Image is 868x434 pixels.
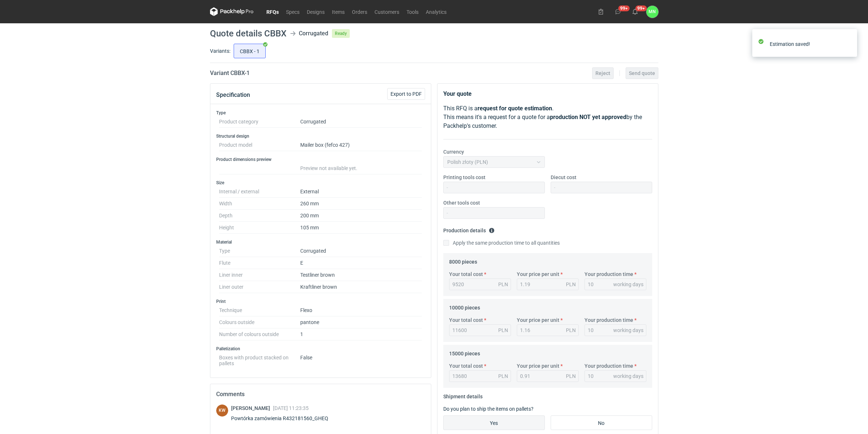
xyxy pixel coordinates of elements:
[210,47,230,55] label: Variants:
[566,281,576,288] div: PLN
[517,271,559,278] label: Your price per unit
[300,222,422,234] dd: 105 mm
[300,210,422,222] dd: 200 mm
[449,348,480,356] legend: 15000 pieces
[595,71,610,76] span: Reject
[216,110,425,116] h3: Type
[300,257,422,269] dd: E
[231,415,337,422] div: Powtórka zamówienia R432181560_GHEQ
[219,139,300,151] dt: Product model
[332,29,350,38] span: Ready
[629,71,655,76] span: Send quote
[216,346,425,352] h3: Palletization
[612,6,624,17] button: 99+
[592,67,614,79] button: Reject
[263,7,282,16] a: RFQs
[498,327,508,334] div: PLN
[303,7,328,16] a: Designs
[443,104,652,130] p: This RFQ is a . This means it's a request for a quote for a by the Packhelp's customer.
[566,327,576,334] div: PLN
[846,40,851,48] button: close
[300,281,422,293] dd: Kraftliner brown
[219,352,300,366] dt: Boxes with product stacked on pallets
[371,7,403,16] a: Customers
[219,210,300,222] dt: Depth
[449,362,483,370] label: Your total cost
[422,7,450,16] a: Analytics
[216,180,425,186] h3: Size
[449,316,483,324] label: Your total cost
[498,372,508,380] div: PLN
[391,91,422,96] span: Export to PDF
[584,316,633,324] label: Your production time
[498,281,508,288] div: PLN
[551,174,576,181] label: Diecut cost
[219,222,300,234] dt: Height
[273,405,309,411] span: [DATE] 11:23:35
[449,302,480,311] legend: 10000 pieces
[348,7,371,16] a: Orders
[300,186,422,198] dd: External
[216,405,228,417] div: Klaudia Wiśniewska
[517,316,559,324] label: Your price per unit
[770,40,846,48] div: Estimation saved!
[443,391,483,399] legend: Shipment details
[613,281,643,288] div: working days
[403,7,422,16] a: Tools
[219,304,300,316] dt: Technique
[300,198,422,210] dd: 260 mm
[219,186,300,198] dt: Internal / external
[300,269,422,281] dd: Testliner brown
[613,327,643,334] div: working days
[443,225,495,233] legend: Production details
[566,372,576,380] div: PLN
[300,245,422,257] dd: Corrugated
[216,86,250,104] button: Specification
[231,405,273,411] span: [PERSON_NAME]
[216,390,425,399] h2: Comments
[219,269,300,281] dt: Liner inner
[300,316,422,328] dd: pantone
[299,29,328,38] div: Corrugated
[300,328,422,340] dd: 1
[300,139,422,151] dd: Mailer box (fefco 427)
[328,7,348,16] a: Items
[300,165,357,171] span: Preview not available yet.
[443,90,472,97] strong: Your quote
[219,328,300,340] dt: Number of colours outside
[443,148,464,155] label: Currency
[449,256,477,265] legend: 8000 pieces
[300,304,422,316] dd: Flexo
[216,405,228,417] figcaption: KW
[646,6,658,18] div: Małgorzata Nowotna
[282,7,303,16] a: Specs
[387,88,425,100] button: Export to PDF
[584,362,633,370] label: Your production time
[234,44,266,58] label: CBBX - 1
[210,69,250,78] h2: Variant CBBX - 1
[629,6,641,17] button: 99+
[219,316,300,328] dt: Colours outside
[219,198,300,210] dt: Width
[517,362,559,370] label: Your price per unit
[219,116,300,128] dt: Product category
[449,271,483,278] label: Your total cost
[219,257,300,269] dt: Flute
[210,7,254,16] svg: Packhelp Pro
[584,271,633,278] label: Your production time
[219,245,300,257] dt: Type
[443,239,560,246] label: Apply the same production time to all quantities
[443,174,485,181] label: Printing tools cost
[210,29,286,38] h1: Quote details CBBX
[216,239,425,245] h3: Material
[646,6,658,18] button: MN
[216,299,425,304] h3: Print
[216,133,425,139] h3: Structural design
[300,352,422,366] dd: False
[550,114,626,121] strong: production NOT yet approved
[477,105,552,112] strong: request for quote estimation
[626,67,658,79] button: Send quote
[216,157,425,162] h3: Product dimensions preview
[443,406,534,412] label: Do you plan to ship the items on pallets?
